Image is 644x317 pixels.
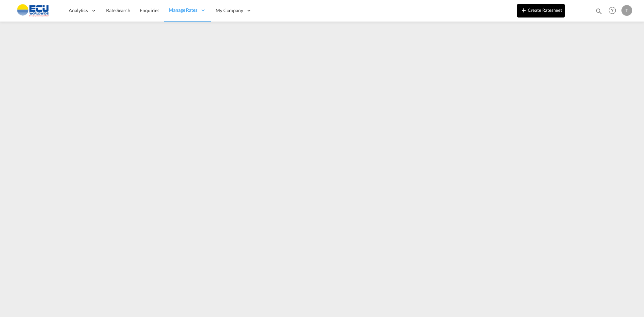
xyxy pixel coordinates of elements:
md-icon: icon-magnify [595,7,603,15]
div: T [621,5,632,16]
div: Help [607,5,621,17]
div: icon-magnify [595,7,603,17]
button: icon-plus 400-fgCreate Ratesheet [517,4,565,17]
span: My Company [216,7,243,14]
md-icon: icon-plus 400-fg [520,6,528,14]
span: Analytics [69,7,88,14]
img: 6cccb1402a9411edb762cf9624ab9cda.png [10,3,56,18]
span: Enquiries [140,7,159,13]
span: Help [607,5,618,16]
span: Rate Search [106,7,130,13]
span: Manage Rates [169,7,197,13]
